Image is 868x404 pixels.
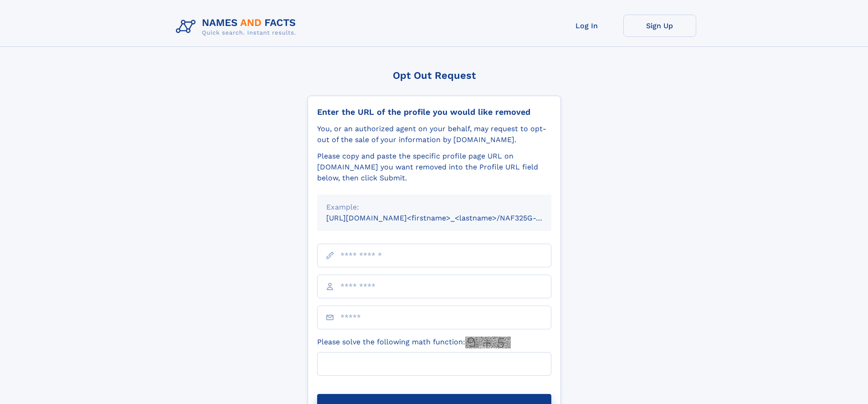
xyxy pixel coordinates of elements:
[623,15,696,37] a: Sign Up
[172,15,303,39] img: Logo Names and Facts
[317,151,551,184] div: Please copy and paste the specific profile page URL on [DOMAIN_NAME] you want removed into the Pr...
[317,107,551,117] div: Enter the URL of the profile you would like removed
[326,214,569,222] small: [URL][DOMAIN_NAME]<firstname>_<lastname>/NAF325G-xxxxxxxx
[550,15,623,37] a: Log In
[326,202,542,213] div: Example:
[308,70,561,81] div: Opt Out Request
[317,123,551,145] div: You, or an authorized agent on your behalf, may request to opt-out of the sale of your informatio...
[317,337,511,348] label: Please solve the following math function:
